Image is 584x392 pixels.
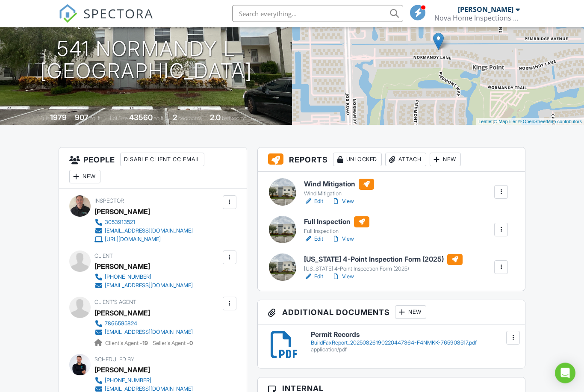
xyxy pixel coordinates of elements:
span: bedrooms [178,115,202,122]
div: Open Intercom Messenger [555,363,575,383]
div: New [430,153,461,167]
a: SPECTORA [59,12,153,29]
div: [EMAIL_ADDRESS][DOMAIN_NAME] [105,228,193,235]
span: Seller's Agent - [153,340,193,347]
a: Wind Mitigation Wind Mitigation [304,179,374,198]
h3: Additional Documents [258,301,525,325]
strong: 0 [189,340,193,347]
div: 2 [173,113,177,122]
img: The Best Home Inspection Software - Spectora [59,4,77,23]
a: Leaflet [478,119,493,124]
span: Lot Size [110,115,128,122]
input: Search everything... [232,5,403,22]
h3: [DATE] 10:00 am - 11:15 am [77,18,215,30]
div: BuildFaxReport_20250826190220447364-F4NMKK-765908517.pdf [311,340,515,347]
div: 43560 [129,113,153,122]
div: 3053913521 [105,219,135,226]
span: Client [94,253,113,259]
div: [PHONE_NUMBER] [105,274,151,281]
div: [PERSON_NAME] [94,260,150,273]
h6: Full Inspection [304,217,369,228]
a: [US_STATE] 4-Point Inspection Form (2025) [US_STATE] 4-Point Inspection Form (2025) [304,254,463,273]
div: [PERSON_NAME] [94,307,150,320]
div: | [476,118,584,126]
h1: 541 Normandy L [GEOGRAPHIC_DATA] [40,38,252,83]
div: 7866595824 [105,321,137,327]
div: [US_STATE] 4-Point Inspection Form (2025) [304,266,463,273]
div: application/pdf [311,347,515,354]
div: [PHONE_NUMBER] [105,377,151,384]
span: sq.ft. [154,115,165,122]
a: [PHONE_NUMBER] [94,377,193,385]
a: © MapTiler [494,119,517,124]
h3: Reports [258,148,525,172]
a: Full Inspection Full Inspection [304,217,369,236]
a: Edit [304,197,323,206]
div: [PERSON_NAME] [94,206,150,218]
a: Permit Records BuildFaxReport_20250826190220447364-F4NMKK-765908517.pdf application/pdf [311,331,515,353]
h3: People [59,148,247,189]
a: [EMAIL_ADDRESS][DOMAIN_NAME] [94,282,193,290]
h6: [US_STATE] 4-Point Inspection Form (2025) [304,254,463,265]
span: sq. ft. [90,115,102,122]
div: Nova Home Inspections LLC [434,14,520,22]
a: 7866595824 [94,320,193,328]
div: [URL][DOMAIN_NAME] [105,236,161,243]
div: Wind Mitigation [304,191,374,197]
div: 2.0 [210,113,221,122]
div: [PERSON_NAME] [94,364,150,377]
div: New [69,170,100,184]
span: Client's Agent [94,299,136,306]
a: [EMAIL_ADDRESS][DOMAIN_NAME] [94,227,193,236]
a: © OpenStreetMap contributors [518,119,582,124]
span: Inspector [94,198,124,204]
span: Scheduled By [94,357,134,363]
a: [EMAIL_ADDRESS][DOMAIN_NAME] [94,328,193,337]
a: Edit [304,235,323,244]
a: View [332,235,354,244]
a: View [332,273,354,281]
div: [EMAIL_ADDRESS][DOMAIN_NAME] [105,329,193,336]
span: Client's Agent - [105,340,149,347]
span: Built [39,115,49,122]
div: Disable Client CC Email [120,153,204,167]
strong: 19 [142,340,148,347]
div: [PERSON_NAME] [458,5,513,14]
div: Attach [385,153,426,167]
div: [EMAIL_ADDRESS][DOMAIN_NAME] [105,283,193,289]
a: View [332,197,354,206]
div: Full Inspection [304,228,369,235]
a: [PHONE_NUMBER] [94,273,193,282]
h6: Permit Records [311,331,515,339]
div: Unlocked [333,153,382,167]
h6: Wind Mitigation [304,179,374,190]
a: [URL][DOMAIN_NAME] [94,236,193,244]
span: bathrooms [222,115,246,122]
div: 1979 [50,113,67,122]
span: SPECTORA [83,4,153,22]
div: New [395,306,426,319]
a: 3053913521 [94,218,193,227]
a: Edit [304,273,323,281]
div: 907 [75,113,88,122]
